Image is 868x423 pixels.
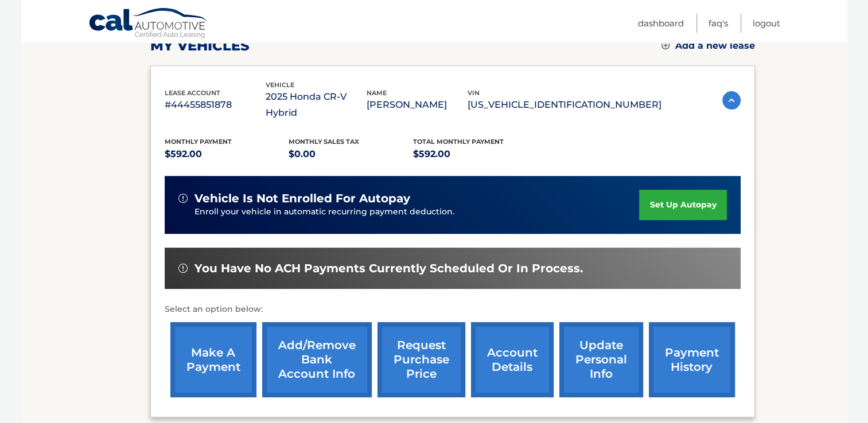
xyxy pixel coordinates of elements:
[661,41,670,49] img: add.svg
[638,14,684,33] a: Dashboard
[194,261,583,276] span: You have no ACH payments currently scheduled or in process.
[709,14,728,33] a: FAQ's
[289,138,359,146] span: Monthly sales Tax
[150,37,250,54] h2: my vehicles
[468,89,480,97] span: vin
[165,138,232,146] span: Monthly Payment
[649,322,735,397] a: payment history
[753,14,780,33] a: Logout
[165,89,220,97] span: lease account
[367,97,468,113] p: [PERSON_NAME]
[178,194,188,203] img: alert-white.svg
[559,322,643,397] a: update personal info
[165,303,741,316] p: Select an option below:
[639,190,726,220] a: set up autopay
[413,138,504,146] span: Total Monthly Payment
[377,322,465,397] a: request purchase price
[165,97,266,113] p: #44455851878
[266,89,367,121] p: 2025 Honda CR-V Hybrid
[289,146,413,162] p: $0.00
[88,7,209,41] a: Cal Automotive
[266,81,294,89] span: vehicle
[194,206,640,218] p: Enroll your vehicle in automatic recurring payment deduction.
[178,264,188,273] img: alert-white.svg
[468,97,661,113] p: [US_VEHICLE_IDENTIFICATION_NUMBER]
[170,322,256,397] a: make a payment
[661,40,755,52] a: Add a new lease
[413,146,538,162] p: $592.00
[471,322,554,397] a: account details
[194,191,410,206] span: vehicle is not enrolled for autopay
[262,322,372,397] a: Add/Remove bank account info
[165,146,289,162] p: $592.00
[722,91,741,109] img: accordion-active.svg
[367,89,387,97] span: name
